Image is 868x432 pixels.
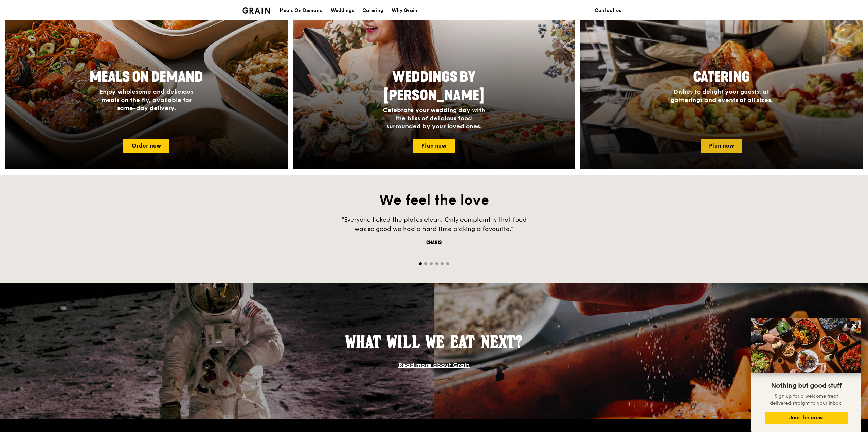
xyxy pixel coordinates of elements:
span: Sign up for a welcome treat delivered straight to your inbox. [770,393,843,406]
span: Dishes to delight your guests, at gatherings and events of all sizes. [671,88,773,104]
button: Close [849,320,860,331]
span: Celebrate your wedding day with the bliss of delicious food surrounded by your loved ones. [383,106,485,130]
div: "Everyone licked the plates clean. Only complaint is that food was so good we had a hard time pic... [332,215,536,234]
span: Meals On Demand [90,69,203,85]
a: Read more about Grain [398,361,470,369]
span: Nothing but good stuff [771,382,842,390]
span: Weddings by [PERSON_NAME] [384,69,484,104]
a: Weddings [327,0,358,21]
div: Charis [332,239,536,246]
button: Join the crew [765,412,848,424]
a: Plan now [701,139,742,153]
div: Why Grain [392,0,417,21]
div: Catering [362,0,383,21]
img: DSC07876-Edit02-Large.jpeg [751,318,861,373]
span: Go to slide 1 [419,262,422,265]
a: Plan now [413,139,455,153]
div: Weddings [331,0,354,21]
span: Go to slide 5 [441,262,444,265]
img: Grain [242,7,270,14]
span: Go to slide 3 [430,262,433,265]
span: Go to slide 4 [435,262,438,265]
a: Order now [123,139,169,153]
a: Why Grain [387,0,421,21]
div: Meals On Demand [279,0,323,21]
span: Enjoy wholesome and delicious meals on the fly, available for same-day delivery. [100,88,193,112]
a: Contact us [591,0,626,21]
span: Go to slide 2 [424,262,427,265]
span: Go to slide 6 [446,262,449,265]
span: Catering [693,69,750,85]
span: What will we eat next? [345,332,523,352]
a: Catering [358,0,387,21]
